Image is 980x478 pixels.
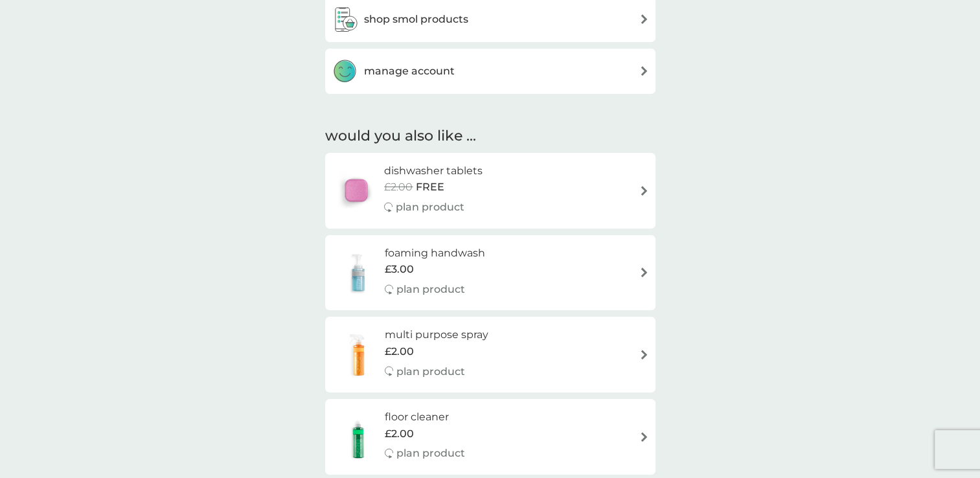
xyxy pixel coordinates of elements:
[385,326,488,343] h6: multi purpose spray
[639,267,649,277] img: arrow right
[384,179,413,196] span: £2.00
[639,186,649,196] img: arrow right
[364,11,468,28] h3: shop smol products
[385,245,485,262] h6: foaming handwash
[385,426,414,442] span: £2.00
[385,343,414,360] span: £2.00
[396,363,465,380] p: plan product
[332,332,385,378] img: multi purpose spray
[396,199,464,216] p: plan product
[639,350,649,359] img: arrow right
[385,261,414,278] span: £3.00
[332,168,381,213] img: dishwasher tablets
[385,409,465,426] h6: floor cleaner
[332,250,385,295] img: foaming handwash
[364,63,455,80] h3: manage account
[325,126,655,146] h2: would you also like ...
[639,14,649,24] img: arrow right
[384,163,483,179] h6: dishwasher tablets
[639,432,649,442] img: arrow right
[416,179,444,196] span: FREE
[332,415,385,460] img: floor cleaner
[396,445,465,462] p: plan product
[396,281,465,298] p: plan product
[639,66,649,76] img: arrow right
